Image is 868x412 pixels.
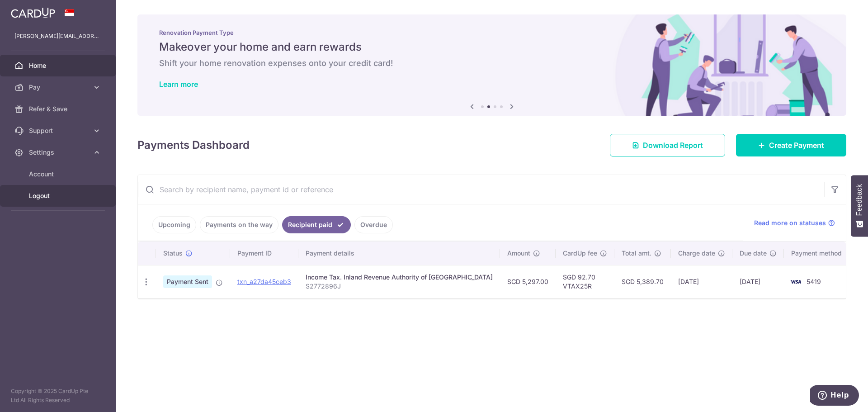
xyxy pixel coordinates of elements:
[556,265,614,298] td: SGD 92.70 VTAX25R
[282,216,351,233] a: Recipient paid
[159,29,825,36] p: Renovation Payment Type
[200,216,278,233] a: Payments on the way
[754,218,826,227] span: Read more on statuses
[754,218,835,227] a: Read more on statuses
[237,278,291,285] a: txn_a27da45ceb3
[29,83,89,92] span: Pay
[563,249,597,258] span: CardUp fee
[507,249,530,258] span: Amount
[159,80,198,89] a: Learn more
[163,275,212,288] span: Payment Sent
[138,175,824,204] input: Search by recipient name, payment id or reference
[159,58,825,69] h6: Shift your home renovation expenses onto your credit card!
[643,140,703,151] span: Download Report
[152,216,196,233] a: Upcoming
[137,14,846,116] img: Renovation banner
[736,134,846,156] a: Create Payment
[29,191,89,200] span: Logout
[787,276,805,287] img: Bank Card
[306,282,493,291] p: S2772896J
[769,140,824,151] span: Create Payment
[29,61,89,70] span: Home
[163,249,183,258] span: Status
[11,7,55,18] img: CardUp
[807,278,821,285] span: 5419
[810,385,859,407] iframe: Opens a widget where you can find more information
[298,242,500,265] th: Payment details
[614,265,671,298] td: SGD 5,389.70
[29,104,89,114] span: Refer & Save
[678,249,715,258] span: Charge date
[29,170,89,179] span: Account
[159,40,825,54] h5: Makeover your home and earn rewards
[29,148,89,157] span: Settings
[784,242,853,265] th: Payment method
[732,265,784,298] td: [DATE]
[306,273,493,282] div: Income Tax. Inland Revenue Authority of [GEOGRAPHIC_DATA]
[29,126,89,135] span: Support
[14,32,101,41] p: [PERSON_NAME][EMAIL_ADDRESS][DOMAIN_NAME]
[851,175,868,237] button: Feedback - Show survey
[354,216,393,233] a: Overdue
[622,249,651,258] span: Total amt.
[740,249,767,258] span: Due date
[500,265,556,298] td: SGD 5,297.00
[230,242,298,265] th: Payment ID
[855,184,863,216] span: Feedback
[137,137,250,153] h4: Payments Dashboard
[671,265,732,298] td: [DATE]
[610,134,725,156] a: Download Report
